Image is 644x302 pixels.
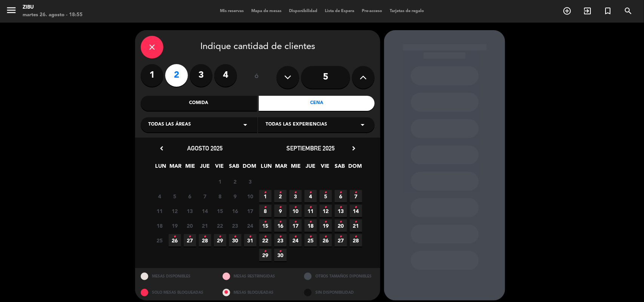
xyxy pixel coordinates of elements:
[340,216,342,228] i: •
[335,219,347,232] span: 20
[294,187,297,199] i: •
[184,234,196,247] span: 27
[247,9,285,13] span: Mapa de mesas
[260,162,273,174] span: LUN
[259,249,272,261] span: 29
[274,190,287,202] span: 2
[148,43,157,52] i: close
[259,96,375,111] div: Cena
[187,144,223,152] span: agosto 2025
[358,120,367,129] i: arrow_drop_down
[228,162,241,174] span: SAB
[259,190,272,202] span: 1
[304,219,317,232] span: 18
[154,234,166,247] span: 25
[199,234,211,247] span: 28
[154,219,166,232] span: 18
[350,205,362,217] span: 14
[304,162,317,174] span: JUE
[217,268,299,284] div: MESAS RESTRINGIDAS
[244,190,257,202] span: 10
[199,205,211,217] span: 14
[340,231,342,243] i: •
[324,187,327,199] i: •
[264,187,267,199] i: •
[190,64,212,87] label: 3
[214,234,226,247] span: 29
[204,231,206,243] i: •
[320,219,332,232] span: 19
[274,234,287,247] span: 23
[350,219,362,232] span: 21
[184,205,196,217] span: 13
[324,201,327,213] i: •
[6,5,17,18] button: menu
[199,219,211,232] span: 21
[279,201,282,213] i: •
[165,64,188,87] label: 2
[169,219,181,232] span: 19
[229,219,241,232] span: 23
[241,120,250,129] i: arrow_drop_down
[264,201,267,213] i: •
[229,234,241,247] span: 30
[321,9,358,13] span: Lista de Espera
[355,216,357,228] i: •
[386,9,428,13] span: Tarjetas de regalo
[214,205,226,217] span: 15
[141,64,163,87] label: 1
[335,190,347,202] span: 6
[169,190,181,202] span: 5
[217,284,299,300] div: MESAS BLOQUEADAS
[563,6,572,15] i: add_circle_outline
[234,231,237,243] i: •
[244,234,257,247] span: 31
[285,9,321,13] span: Disponibilidad
[274,219,287,232] span: 16
[286,144,335,152] span: septiembre 2025
[141,96,257,111] div: Comida
[324,216,327,228] i: •
[324,231,327,243] i: •
[264,231,267,243] i: •
[304,234,317,247] span: 25
[264,216,267,228] i: •
[154,190,166,202] span: 4
[214,64,237,87] label: 4
[309,187,312,199] i: •
[244,64,269,90] div: ó
[320,190,332,202] span: 5
[214,162,226,174] span: VIE
[154,205,166,217] span: 11
[199,162,211,174] span: JUE
[229,190,241,202] span: 9
[189,231,191,243] i: •
[214,175,226,188] span: 1
[244,205,257,217] span: 17
[169,234,181,247] span: 26
[169,205,181,217] span: 12
[184,190,196,202] span: 6
[244,219,257,232] span: 24
[294,216,297,228] i: •
[259,219,272,232] span: 15
[274,249,287,261] span: 30
[155,162,167,174] span: LUN
[350,190,362,202] span: 7
[298,268,380,284] div: OTROS TAMAÑOS DIPONIBLES
[309,231,312,243] i: •
[309,216,312,228] i: •
[23,4,83,11] div: Zibu
[141,36,375,58] div: Indique cantidad de clientes
[349,162,361,174] span: DOM
[219,231,221,243] i: •
[319,162,332,174] span: VIE
[264,245,267,258] i: •
[259,234,272,247] span: 22
[148,121,191,129] span: Todas las áreas
[279,216,282,228] i: •
[174,231,176,243] i: •
[335,234,347,247] span: 27
[355,201,357,213] i: •
[304,190,317,202] span: 4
